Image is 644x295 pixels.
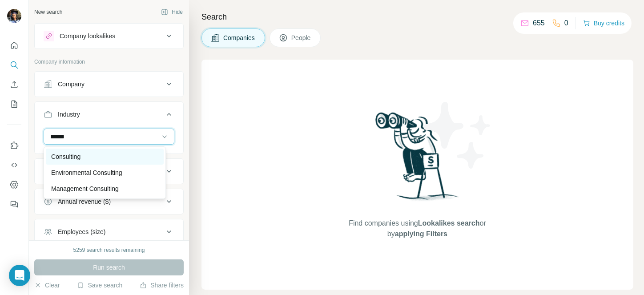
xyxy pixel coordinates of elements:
button: Share filters [140,281,184,290]
button: Use Surfe on LinkedIn [7,137,21,154]
p: Environmental Consulting [51,168,122,177]
span: Lookalikes search [418,219,480,227]
button: Feedback [7,196,21,212]
button: Company [35,73,183,95]
button: Industry [35,104,183,129]
span: People [291,33,312,42]
div: Annual revenue ($) [58,197,111,206]
p: Management Consulting [51,184,119,193]
button: Company lookalikes [35,25,183,47]
img: Surfe Illustration - Stars [418,95,498,175]
p: 0 [564,18,568,28]
button: Annual revenue ($) [35,191,183,212]
span: Companies [223,33,256,42]
span: Find companies using or by [346,218,488,239]
p: 655 [533,18,545,28]
button: Dashboard [7,177,21,193]
button: Clear [34,281,60,290]
button: Buy credits [583,17,624,29]
span: applying Filters [395,230,447,238]
button: Quick start [7,37,21,53]
button: HQ location [35,161,183,182]
div: New search [34,8,62,16]
button: Enrich CSV [7,77,21,93]
div: 5259 search results remaining [73,246,145,254]
h4: Search [201,11,633,23]
div: Open Intercom Messenger [9,265,30,286]
div: Company lookalikes [60,32,115,40]
div: Employees (size) [58,227,105,236]
button: My lists [7,96,21,112]
img: Surfe Illustration - Woman searching with binoculars [371,110,464,209]
img: Avatar [7,9,21,23]
button: Save search [77,281,122,290]
button: Employees (size) [35,221,183,242]
div: Industry [58,110,80,119]
p: Company information [34,58,184,66]
p: Consulting [51,152,80,161]
button: Hide [155,5,189,19]
div: Company [58,80,85,89]
button: Use Surfe API [7,157,21,173]
button: Search [7,57,21,73]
